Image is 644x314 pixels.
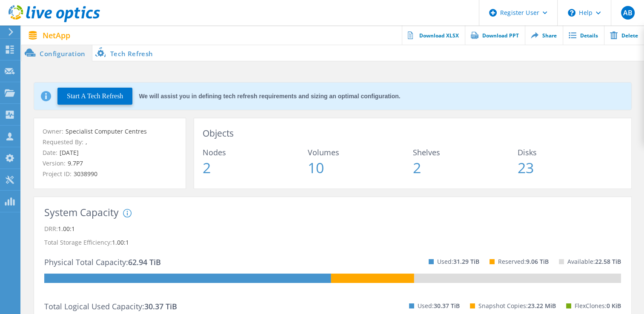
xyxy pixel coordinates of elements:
[9,18,100,24] a: Live Optics Dashboard
[44,222,621,236] p: DRR:
[44,236,621,249] p: Total Storage Efficiency:
[144,301,177,311] span: 30.37 TiB
[66,159,83,167] span: 9.7P7
[413,160,518,175] span: 2
[465,26,525,45] a: Download PPT
[563,26,604,45] a: Details
[44,207,119,218] h3: System Capacity
[43,148,177,157] p: Date:
[607,302,621,310] span: 0 KiB
[57,88,132,105] button: Start A Tech Refresh
[567,255,621,268] p: Available:
[203,160,308,175] span: 2
[518,148,623,156] span: Disks
[43,169,177,179] p: Project ID:
[604,26,644,45] a: Delete
[112,238,129,246] span: 1.00:1
[528,302,556,310] span: 23.22 MiB
[478,299,556,313] p: Snapshot Copies:
[418,299,460,313] p: Used:
[413,148,518,156] span: Shelves
[44,300,177,313] p: Total Logical Used Capacity:
[83,138,87,146] span: ,
[139,93,400,99] div: We will assist you in defining tech refresh requirements and sizing an optimal configuration.
[43,159,177,168] p: Version:
[203,127,623,140] h3: Objects
[525,26,563,45] a: Share
[58,225,75,233] span: 1.00:1
[453,257,479,265] span: 31.29 TiB
[43,127,177,136] p: Owner:
[44,255,161,269] p: Physical Total Capacity:
[57,148,79,157] span: [DATE]
[72,170,97,178] span: 3038990
[308,160,413,175] span: 10
[568,9,575,17] svg: \n
[203,148,308,156] span: Nodes
[575,299,621,313] p: FlexClones:
[63,127,147,135] span: Specialist Computer Centres
[498,255,549,268] p: Reserved:
[402,26,465,45] a: Download XLSX
[518,160,623,175] span: 23
[595,257,621,265] span: 22.58 TiB
[623,9,632,16] span: AB
[434,302,460,310] span: 30.37 TiB
[437,255,479,268] p: Used:
[43,31,70,39] span: NetApp
[43,137,177,147] p: Requested By:
[308,148,413,156] span: Volumes
[526,257,549,265] span: 9.06 TiB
